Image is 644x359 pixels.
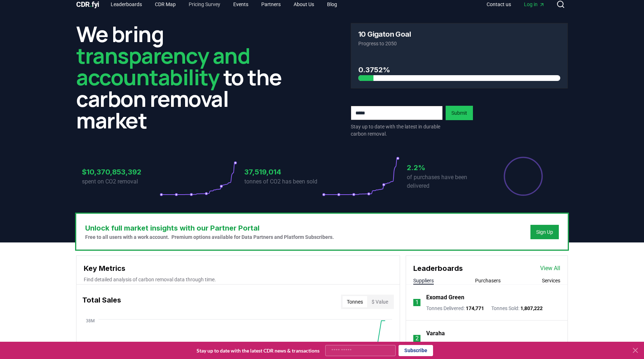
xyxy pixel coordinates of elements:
h3: 10 Gigaton Goal [358,31,411,38]
p: tonnes of CO2 has been sold [244,177,322,186]
button: $ Value [367,296,392,308]
span: 1,807,222 [520,305,543,311]
a: View All [540,264,560,273]
p: Find detailed analysis of carbon removal data through time. [84,276,392,283]
p: Tonnes Delivered : [426,341,481,348]
button: Services [542,277,560,284]
h3: Key Metrics [84,263,392,274]
p: Stay up to date with the latest in durable carbon removal. [351,123,443,137]
h3: 0.3752% [358,64,560,75]
h3: Total Sales [82,295,121,309]
h3: 2.2% [407,162,484,173]
p: Tonnes Sold : [491,305,543,312]
p: Tonnes Sold : [488,341,536,348]
h3: Unlock full market insights with our Partner Portal [85,223,334,233]
tspan: 38M [86,318,95,323]
p: of purchases have been delivered [407,173,484,190]
span: Log in [524,1,545,8]
button: Submit [446,106,473,120]
div: Percentage of sales delivered [503,156,543,196]
span: 94,267 [466,341,481,347]
button: Purchasers [475,277,501,284]
p: 2 [415,334,419,343]
h3: 37,519,014 [244,167,322,177]
h3: Leaderboards [413,263,463,274]
span: transparency and accountability [76,41,250,92]
button: Suppliers [413,277,434,284]
p: spent on CO2 removal [82,177,160,186]
p: 1 [415,298,419,307]
button: Tonnes [342,296,367,308]
p: Tonnes Delivered : [426,305,484,312]
span: 174,771 [466,305,484,311]
p: Free to all users with a work account. Premium options available for Data Partners and Platform S... [85,233,334,241]
a: Varaha [426,329,445,338]
a: Sign Up [536,228,553,236]
button: Sign Up [530,225,559,239]
h2: We bring to the carbon removal market [76,23,293,131]
h3: $10,370,853,392 [82,167,160,177]
a: Exomad Green [426,293,464,302]
span: 209,600 [517,341,536,347]
p: Progress to 2050 [358,40,560,47]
